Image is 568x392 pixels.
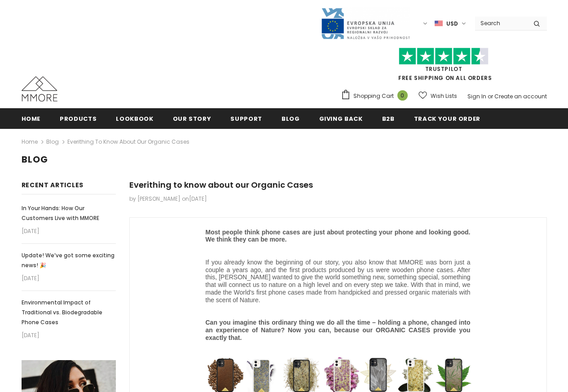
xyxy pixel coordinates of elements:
[425,65,462,73] a: Trustpilot
[173,115,211,123] span: Our Story
[46,138,59,145] a: Blog
[22,299,102,326] span: Environmental Impact of Traditional vs. Biodegradable Phone Cases
[116,108,153,128] a: Lookbook
[475,17,527,30] input: Search Site
[22,203,116,223] a: In Your Hands: How Our Customers Live with MMORE
[321,19,410,27] a: Javni Razpis
[282,115,300,123] span: Blog
[22,251,114,269] span: Update! We’ve got some exciting news! 🎉
[431,92,457,101] span: Wish Lists
[116,115,153,123] span: Lookbook
[494,92,547,100] a: Create an account
[189,195,207,203] time: [DATE]
[22,204,99,222] span: In Your Hands: How Our Customers Live with MMORE
[60,108,97,128] a: Products
[319,108,363,128] a: Giving back
[60,115,97,123] span: Products
[22,137,38,147] a: Home
[22,330,116,341] em: [DATE]
[182,195,207,203] span: on
[414,108,480,128] a: Track your order
[399,48,489,65] img: Trust Pilot Stars
[230,115,262,123] span: support
[435,20,443,27] img: USD
[414,115,480,123] span: Track your order
[230,108,262,128] a: support
[22,115,41,123] span: Home
[282,108,300,128] a: Blog
[206,319,471,341] strong: Can you imagine this ordinary thing we do all the time – holding a phone, changed into an experie...
[467,92,486,100] a: Sign In
[488,92,493,100] span: or
[22,226,116,237] em: [DATE]
[382,115,395,123] span: B2B
[22,298,116,327] a: Environmental Impact of Traditional vs. Biodegradable Phone Cases
[22,153,48,166] span: Blog
[206,229,471,243] strong: Most people think phone cases are just about protecting your phone and looking good. We think the...
[353,92,394,101] span: Shopping Cart
[206,251,471,304] p: If you already know the beginning of our story, you also know that MMORE was born just a couple a...
[22,181,84,189] span: Recent Articles
[319,115,363,123] span: Giving back
[341,52,547,82] span: FREE SHIPPING ON ALL ORDERS
[129,179,313,190] span: Everithing to know about our Organic Cases
[382,108,395,128] a: B2B
[446,19,458,28] span: USD
[321,7,410,40] img: Javni Razpis
[173,108,211,128] a: Our Story
[418,88,457,104] a: Wish Lists
[341,89,412,103] a: Shopping Cart 0
[22,251,116,270] a: Update! We’ve got some exciting news! 🎉
[22,273,116,284] em: [DATE]
[129,195,181,203] span: by [PERSON_NAME]
[22,108,41,128] a: Home
[67,137,189,147] span: Everithing to know about our Organic Cases
[22,76,57,101] img: MMORE Cases
[397,90,408,101] span: 0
